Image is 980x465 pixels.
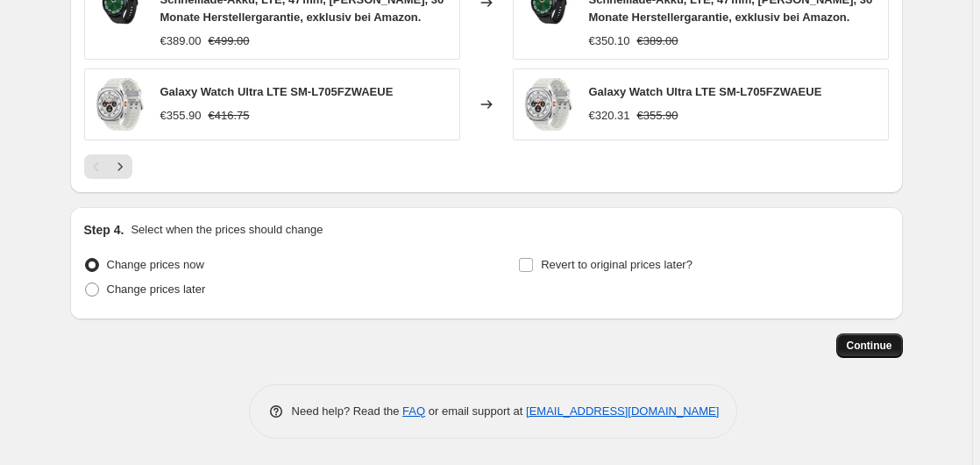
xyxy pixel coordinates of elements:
[847,339,892,353] span: Continue
[637,107,678,125] strike: €355.90
[84,154,132,179] nav: Pagination
[108,154,132,179] button: Next
[589,32,630,50] div: €350.10
[160,107,202,125] div: €355.90
[107,283,206,296] span: Change prices later
[637,32,678,50] strike: €389.00
[107,258,204,271] span: Change prices now
[425,404,526,418] span: or email support at
[94,78,146,131] img: 61E0c92Ch_L_80x.jpg
[541,258,692,271] span: Revert to original prices later?
[522,78,575,131] img: 61E0c92Ch_L_80x.jpg
[209,32,250,50] strike: €499.00
[836,333,903,358] button: Continue
[589,85,822,98] span: Galaxy Watch Ultra LTE SM-L705FZWAEUE
[131,221,323,239] p: Select when the prices should change
[160,85,394,98] span: Galaxy Watch Ultra LTE SM-L705FZWAEUE
[292,404,403,418] span: Need help? Read the
[589,107,630,125] div: €320.31
[402,404,425,418] a: FAQ
[526,404,719,418] a: [EMAIL_ADDRESS][DOMAIN_NAME]
[209,107,250,125] strike: €416.75
[160,32,202,50] div: €389.00
[84,221,124,239] h2: Step 4.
